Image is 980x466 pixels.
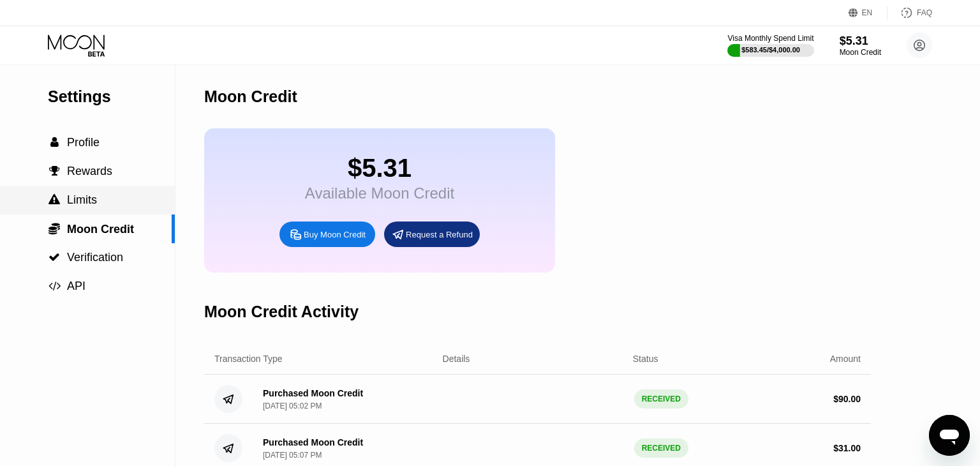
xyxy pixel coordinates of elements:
div: $5.31Moon Credit [840,34,881,57]
span: Limits [67,193,97,206]
div: Purchased Moon Credit [263,437,363,447]
span:  [50,137,59,148]
span: Moon Credit [67,223,134,236]
span: API [67,280,85,292]
span:  [48,280,61,292]
div: $ 90.00 [833,394,861,404]
div: Visa Monthly Spend Limit [727,34,813,43]
div: EN [849,6,887,19]
div: Request a Refund [406,229,473,240]
div: Transaction Type [214,354,283,364]
div: $583.45 / $4,000.00 [741,46,800,54]
div: Moon Credit [840,48,881,57]
div:  [48,194,61,206]
span: Profile [67,136,100,149]
span:  [48,194,60,206]
span:  [48,222,60,235]
div: Details [443,354,470,364]
div: Visa Monthly Spend Limit$583.45/$4,000.00 [727,34,813,57]
div: [DATE] 05:07 PM [263,451,322,460]
div:  [48,280,61,292]
div:  [48,222,61,235]
div: Moon Credit [204,87,297,106]
div: Settings [48,87,175,106]
div: [DATE] 05:02 PM [263,402,322,410]
div: Purchased Moon Credit [263,388,363,398]
div: Buy Moon Credit [279,222,375,247]
div: FAQ [887,6,932,19]
span: Rewards [67,165,112,177]
div: $5.31 [840,34,881,48]
div: Status [633,354,658,364]
span: Verification [67,251,123,264]
div: FAQ [917,8,932,17]
div: Request a Refund [384,222,480,247]
div: Buy Moon Credit [304,229,366,240]
div:  [48,252,61,263]
div: Moon Credit Activity [204,303,359,321]
div:  [48,165,61,177]
div: EN [862,8,873,17]
div: $ 31.00 [833,443,861,453]
span:  [48,252,60,263]
div: RECEIVED [634,389,688,409]
div: $5.31 [305,154,454,183]
div: RECEIVED [634,439,688,458]
div: Available Moon Credit [305,184,454,202]
span:  [49,165,60,177]
div: Amount [830,354,861,364]
div:  [48,137,61,148]
iframe: Button to launch messaging window, conversation in progress [929,415,970,456]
